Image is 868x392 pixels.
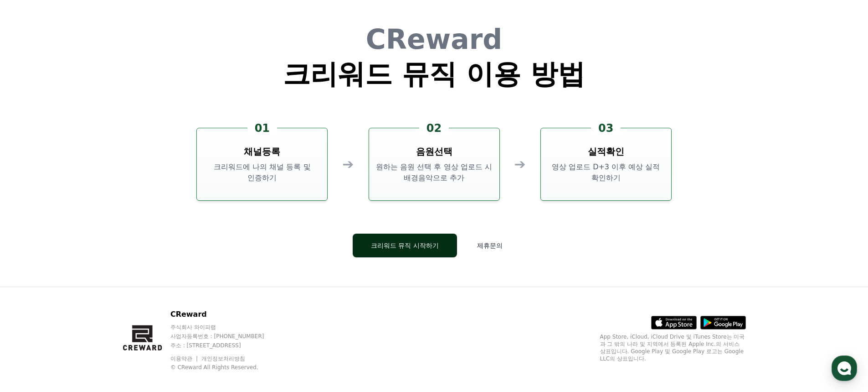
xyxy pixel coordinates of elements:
[60,289,118,312] a: 대화
[3,289,60,312] a: 홈
[244,145,280,158] h3: 채널등록
[591,121,621,136] div: 03
[342,156,354,172] div: ➔
[170,333,282,340] p: 사업자등록번호 : [PHONE_NUMBER]
[283,60,585,88] h1: 크리워드 뮤직 이용 방법
[141,303,152,310] span: 설정
[170,324,282,331] p: 주식회사 와이피랩
[247,121,277,136] div: 01
[588,145,624,158] h3: 실적확인
[29,303,34,310] span: 홈
[416,145,452,158] h3: 음원선택
[170,342,282,349] p: 주소 : [STREET_ADDRESS]
[419,121,449,136] div: 02
[464,234,515,257] button: 제휴문의
[514,156,526,172] div: ➔
[544,162,668,183] p: 영상 업로드 D+3 이후 예상 실적 확인하기
[283,26,585,53] h1: CReward
[170,309,282,320] p: CReward
[373,162,496,183] p: 원하는 음원 선택 후 영상 업로드 시 배경음악으로 추가
[170,355,199,362] a: 이용약관
[118,289,175,312] a: 설정
[201,355,245,362] a: 개인정보처리방침
[170,364,282,371] p: © CReward All Rights Reserved.
[83,303,94,311] span: 대화
[353,234,457,257] button: 크리워드 뮤직 시작하기
[200,162,324,183] p: 크리워드에 나의 채널 등록 및 인증하기
[600,333,746,362] p: App Store, iCloud, iCloud Drive 및 iTunes Store는 미국과 그 밖의 나라 및 지역에서 등록된 Apple Inc.의 서비스 상표입니다. Goo...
